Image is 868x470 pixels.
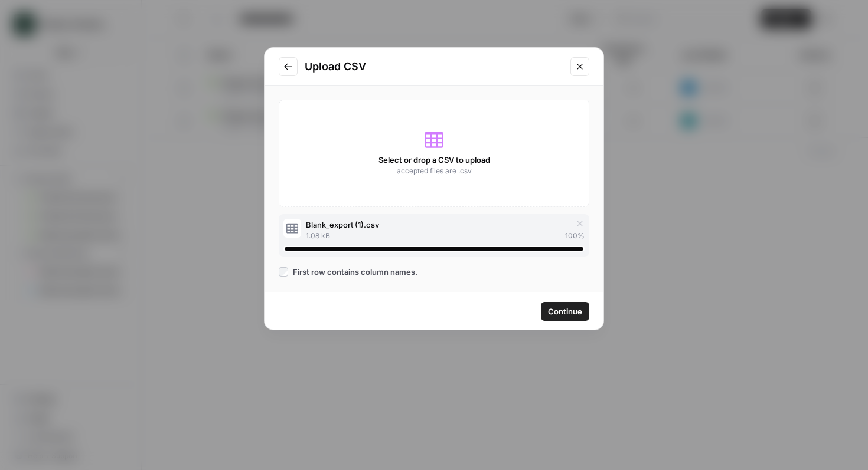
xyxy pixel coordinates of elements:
button: Continue [541,302,589,321]
span: 1.08 kB [306,231,330,241]
span: Select or drop a CSV to upload [378,154,490,166]
button: Go to previous step [279,57,298,76]
span: 100 % [565,231,585,241]
span: Continue [548,305,582,317]
span: Blank_export (1).csv [306,219,379,231]
input: First row contains column names. [279,267,288,277]
span: accepted files are .csv [397,166,472,176]
h2: Upload CSV [305,58,563,75]
span: First row contains column names. [293,266,417,278]
button: Close modal [570,57,589,76]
